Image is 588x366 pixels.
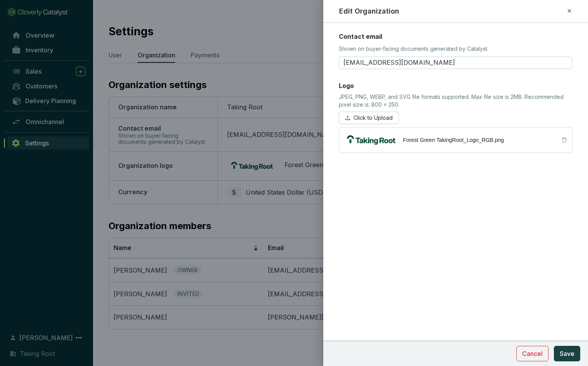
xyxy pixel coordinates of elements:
[339,45,572,56] p: Shown on buyer-facing documents generated by Catalyst.
[516,346,548,361] button: Cancel
[560,135,569,145] button: delete
[522,349,543,358] span: Cancel
[339,81,354,90] label: Logo
[560,349,574,358] span: Save
[562,137,567,143] span: delete
[339,93,572,112] p: JPEG, PNG, WEBP, and SVG file formats supported. Max file size is 2MB. Recommended pixel size is:...
[339,112,399,124] button: Click to Upload
[345,115,350,121] span: upload
[353,114,393,122] span: Click to Upload
[554,346,580,361] button: Save
[339,32,382,41] label: Contact email
[339,6,399,16] h2: Edit Organization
